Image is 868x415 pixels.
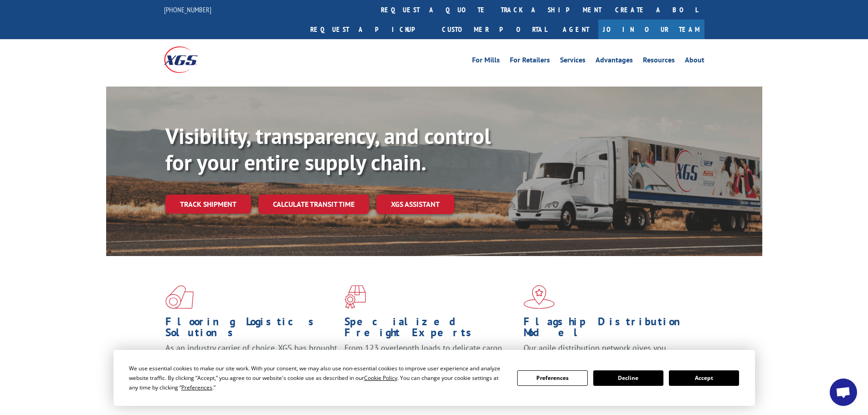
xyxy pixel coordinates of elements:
[554,20,598,39] a: Agent
[560,56,586,67] a: Services
[303,20,435,39] a: Request a pickup
[344,285,366,309] img: xgs-icon-focused-on-flooring-red
[344,343,517,383] p: From 123 overlength loads to delicate cargo, our experienced staff knows the best way to move you...
[165,343,337,375] span: As an industry carrier of choice, XGS has brought innovation and dedication to flooring logistics...
[113,350,755,406] div: Cookie Consent Prompt
[165,195,251,214] a: Track shipment
[517,370,587,386] button: Preferences
[258,195,369,214] a: Calculate transit time
[593,370,663,386] button: Decline
[643,56,675,67] a: Resources
[830,379,857,406] div: Open chat
[524,285,555,309] img: xgs-icon-flagship-distribution-model-red
[376,195,454,214] a: XGS ASSISTANT
[472,56,500,67] a: For Mills
[164,5,211,14] a: [PHONE_NUMBER]
[685,56,704,67] a: About
[598,20,704,39] a: Join Our Team
[510,56,550,67] a: For Retailers
[524,343,691,364] span: Our agile distribution network gives you nationwide inventory management on demand.
[364,374,397,382] span: Cookie Policy
[596,56,633,67] a: Advantages
[669,370,739,386] button: Accept
[435,20,554,39] a: Customer Portal
[344,316,517,343] h1: Specialized Freight Experts
[165,285,194,309] img: xgs-icon-total-supply-chain-intelligence-red
[165,122,491,176] b: Visibility, transparency, and control for your entire supply chain.
[524,316,696,343] h1: Flagship Distribution Model
[165,316,338,343] h1: Flooring Logistics Solutions
[129,364,506,392] div: We use essential cookies to make our site work. With your consent, we may also use non-essential ...
[181,384,212,391] span: Preferences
